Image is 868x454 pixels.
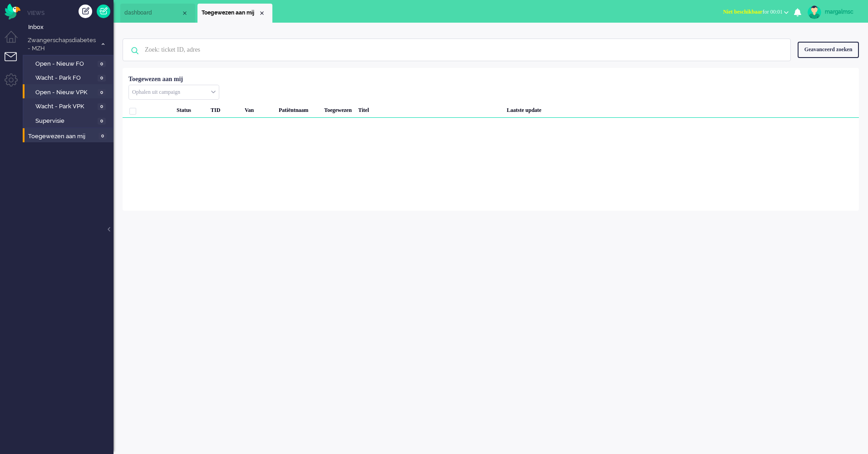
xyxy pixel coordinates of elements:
[28,23,113,32] span: Inbox
[27,9,113,17] li: Views
[207,100,242,118] div: TID
[120,4,195,23] li: Dashboard
[503,100,859,118] div: Laatste update
[26,36,97,53] span: Zwangerschapsdiabetes - MZH
[355,100,503,118] div: Titel
[79,5,92,18] div: Creëer ticket
[26,87,113,97] a: Open - Nieuw VPK 0
[26,72,113,82] a: Wacht - Park FO 0
[276,100,321,118] div: Patiëntnaam
[98,118,106,125] span: 0
[718,3,794,23] li: Niet beschikbaarfor 00:01
[26,116,113,126] a: Supervisie 0
[321,100,355,118] div: Toegewezen
[5,4,20,19] img: flow_omnibird.svg
[98,61,106,68] span: 0
[181,10,188,17] div: Close tab
[26,58,113,68] a: Open - Nieuw FO 0
[138,39,778,61] input: Zoek: ticket ID, adres
[99,133,107,140] span: 0
[202,9,258,17] span: Toegewezen aan mij
[197,4,272,23] li: View
[35,88,95,97] span: Open - Nieuw VPK
[98,89,106,96] span: 0
[5,73,25,94] li: Admin menu
[718,5,794,19] button: Niet beschikbaarfor 00:01
[128,75,183,84] div: Toegewezen aan mij
[808,5,821,19] img: avatar
[26,22,113,32] a: Inbox
[723,9,783,15] span: for 00:01
[798,42,859,58] div: Geavanceerd zoeken
[258,10,266,17] div: Close tab
[5,6,20,13] a: Omnidesk
[28,132,96,141] span: Toegewezen aan mij
[723,9,763,15] span: Niet beschikbaar
[26,131,113,141] a: Toegewezen aan mij 0
[35,74,95,82] span: Wacht - Park FO
[242,100,276,118] div: Van
[35,117,95,126] span: Supervisie
[98,75,106,82] span: 0
[26,101,113,111] a: Wacht - Park VPK 0
[35,102,95,111] span: Wacht - Park VPK
[35,60,95,68] span: Open - Nieuw FO
[97,5,110,18] a: Quick Ticket
[124,9,181,17] span: dashboard
[806,5,859,19] a: margalmsc
[173,100,207,118] div: Status
[5,52,25,72] li: Tickets menu
[825,7,859,16] div: margalmsc
[123,39,147,63] img: ic-search-icon.svg
[5,31,25,51] li: Dashboard menu
[98,103,106,110] span: 0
